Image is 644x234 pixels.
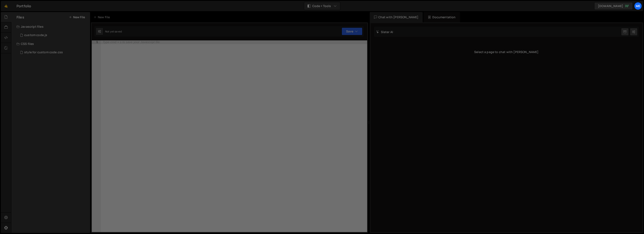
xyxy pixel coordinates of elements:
[24,33,47,37] div: custom code.js
[594,2,633,10] a: [DOMAIN_NAME]
[342,28,362,35] button: Save
[69,15,85,19] button: New File
[103,41,160,44] div: Type cmd + s to save your Javascript file.
[374,43,639,61] div: Select a page to chat with [PERSON_NAME]
[24,50,63,54] div: style for custom code.css
[1,1,11,11] a: 🤙
[105,30,122,33] div: Not yet saved
[17,31,90,40] div: 11803/27998.js
[17,3,31,9] div: Portfolio
[92,40,101,44] div: 1
[370,12,423,22] div: Chat with [PERSON_NAME]
[424,12,460,22] div: Documentation
[634,2,642,10] a: Me
[11,40,90,48] div: CSS files
[304,2,340,10] button: Code + Tools
[94,15,112,19] div: New File
[376,30,393,34] h2: Slater AI
[17,48,90,57] div: 11803/27999.css
[17,15,24,20] h2: Files
[11,22,90,31] div: Javascript files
